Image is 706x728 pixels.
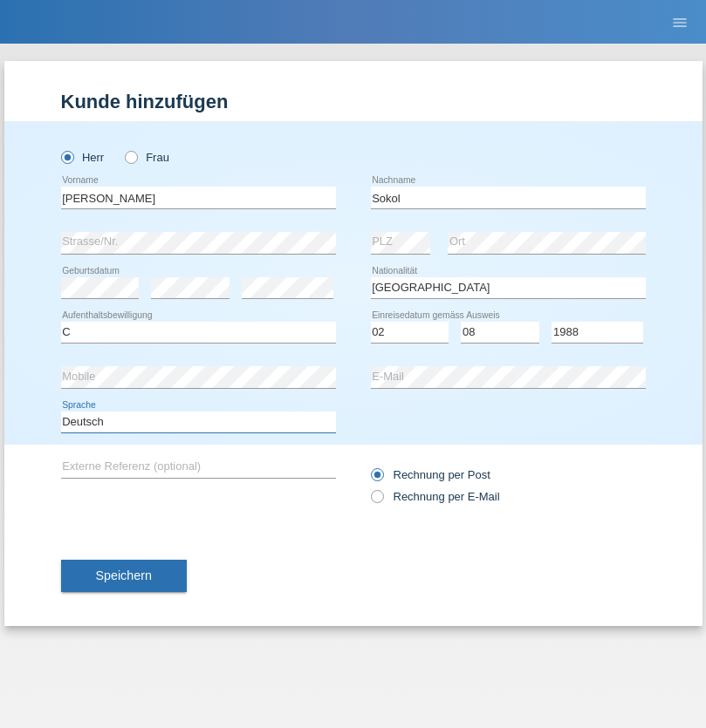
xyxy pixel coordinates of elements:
a: menu [662,17,697,27]
input: Frau [125,151,136,162]
label: Frau [125,151,169,164]
h1: Kunde hinzufügen [61,91,646,112]
span: Speichern [96,568,152,582]
label: Rechnung per Post [371,468,490,481]
i: menu [671,14,689,31]
button: Speichern [61,560,187,593]
label: Rechnung per E-Mail [371,490,500,503]
label: Herr [61,151,105,164]
input: Rechnung per Post [371,468,382,490]
input: Rechnung per E-Mail [371,490,382,512]
input: Herr [61,151,72,162]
